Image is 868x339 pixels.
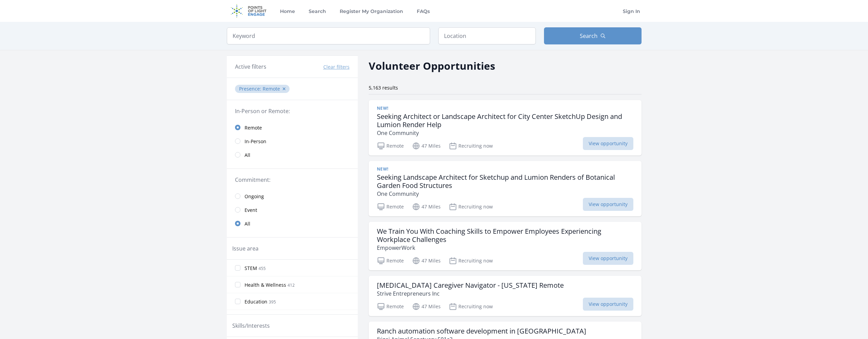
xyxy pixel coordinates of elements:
legend: Skills/Interests [232,322,270,330]
span: New! [377,106,388,111]
p: 47 Miles [412,257,441,265]
span: In-Person [245,138,266,145]
a: Remote [227,121,358,134]
span: View opportunity [583,252,633,265]
a: New! Seeking Landscape Architect for Sketchup and Lumion Renders of Botanical Garden Food Structu... [369,161,642,216]
input: Keyword [227,27,430,44]
span: View opportunity [583,198,633,211]
h2: Volunteer Opportunities [369,58,495,73]
a: [MEDICAL_DATA] Caregiver Navigator - [US_STATE] Remote Strive Entrepreneurs Inc Remote 47 Miles R... [369,276,642,316]
span: New! [377,166,388,172]
input: STEM 455 [235,265,240,271]
p: Remote [377,302,404,311]
span: All [245,220,250,227]
p: Recruiting now [449,257,493,265]
button: Search [544,27,642,44]
h3: [MEDICAL_DATA] Caregiver Navigator - [US_STATE] Remote [377,281,564,289]
legend: Commitment: [235,176,350,184]
a: All [227,217,358,230]
span: All [245,152,250,159]
p: Remote [377,257,404,265]
a: Ongoing [227,189,358,203]
span: Education [245,298,267,305]
button: ✕ [282,85,286,92]
p: Strive Entrepreneurs Inc [377,289,564,298]
span: 412 [288,282,295,288]
p: Recruiting now [449,302,493,311]
a: All [227,148,358,162]
p: 47 Miles [412,142,441,150]
h3: Active filters [235,63,266,71]
button: Clear filters [323,64,350,70]
span: Ongoing [245,193,264,200]
span: Event [245,207,257,214]
p: Remote [377,142,404,150]
legend: Issue area [232,244,259,253]
legend: In-Person or Remote: [235,107,350,115]
span: 395 [269,299,276,305]
span: Health & Wellness [245,282,286,288]
input: Location [438,27,536,44]
span: Presence : [239,85,263,92]
span: Remote [245,124,262,131]
span: Search [580,32,598,40]
p: Remote [377,203,404,211]
span: STEM [245,265,257,272]
h3: We Train You With Coaching Skills to Empower Employees Experiencing Workplace Challenges [377,227,633,244]
span: 5,163 results [369,84,398,91]
p: Recruiting now [449,142,493,150]
a: In-Person [227,134,358,148]
p: One Community [377,190,633,198]
a: We Train You With Coaching Skills to Empower Employees Experiencing Workplace Challenges EmpowerW... [369,222,642,270]
p: Recruiting now [449,203,493,211]
h3: Seeking Architect or Landscape Architect for City Center SketchUp Design and Lumion Render Help [377,112,633,129]
h3: Ranch automation software development in [GEOGRAPHIC_DATA] [377,327,586,335]
span: Remote [263,85,280,92]
p: EmpowerWork [377,244,633,252]
span: View opportunity [583,298,633,311]
p: 47 Miles [412,203,441,211]
a: New! Seeking Architect or Landscape Architect for City Center SketchUp Design and Lumion Render H... [369,100,642,155]
input: Health & Wellness 412 [235,282,240,287]
span: View opportunity [583,137,633,150]
h3: Seeking Landscape Architect for Sketchup and Lumion Renders of Botanical Garden Food Structures [377,173,633,190]
p: 47 Miles [412,302,441,311]
p: One Community [377,129,633,137]
input: Education 395 [235,299,240,304]
span: 455 [259,266,266,271]
a: Event [227,203,358,217]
